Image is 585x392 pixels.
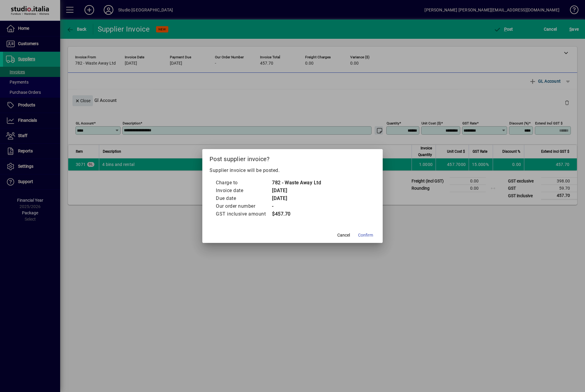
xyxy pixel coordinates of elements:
[210,167,375,174] p: Supplier invoice will be posted.
[358,232,373,238] span: Confirm
[272,202,321,210] td: -
[356,230,375,240] button: Confirm
[216,210,272,218] td: GST inclusive amount
[334,230,353,240] button: Cancel
[272,194,321,202] td: [DATE]
[272,187,321,194] td: [DATE]
[216,202,272,210] td: Our order number
[272,179,321,187] td: 782 - Waste Away Ltd
[216,194,272,202] td: Due date
[202,149,383,167] h2: Post supplier invoice?
[216,187,272,194] td: Invoice date
[272,210,321,218] td: $457.70
[337,232,350,238] span: Cancel
[216,179,272,187] td: Charge to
